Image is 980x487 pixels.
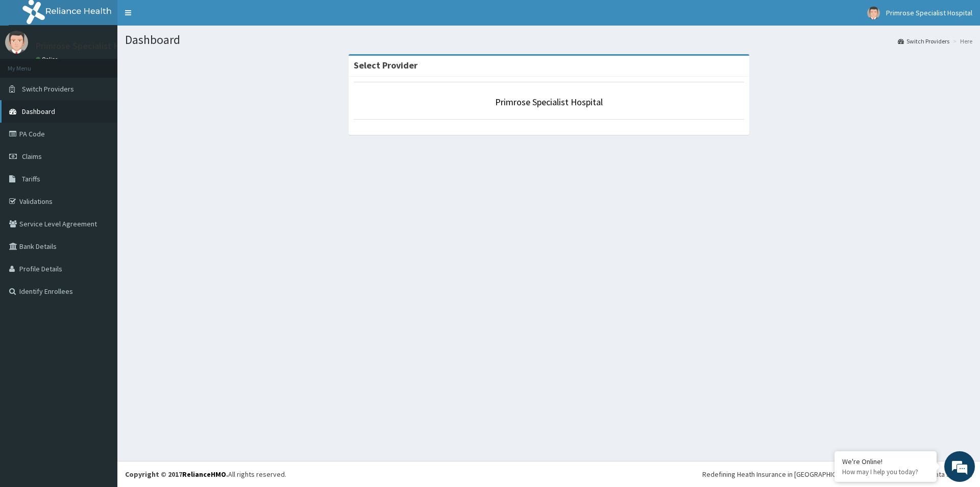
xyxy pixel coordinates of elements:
footer: All rights reserved. [117,461,980,487]
img: User Image [867,7,880,19]
a: Switch Providers [898,37,949,45]
img: User Image [5,31,28,54]
p: Primrose Specialist Hospital [36,41,148,51]
a: RelianceHMO [182,470,226,479]
span: Claims [22,152,42,161]
span: Dashboard [22,107,55,116]
p: How may I help you today? [842,468,929,476]
strong: Copyright © 2017 . [125,470,228,479]
strong: Select Provider [354,59,418,71]
li: Here [950,37,972,45]
a: Online [36,56,60,63]
span: Switch Providers [22,84,74,94]
a: Primrose Specialist Hospital [495,96,603,108]
span: Tariffs [22,174,40,183]
h1: Dashboard [125,33,972,47]
div: Redefining Heath Insurance in [GEOGRAPHIC_DATA] using Telemedicine and Data Science! [702,469,972,479]
span: Primrose Specialist Hospital [886,8,972,17]
div: We're Online! [842,457,929,466]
